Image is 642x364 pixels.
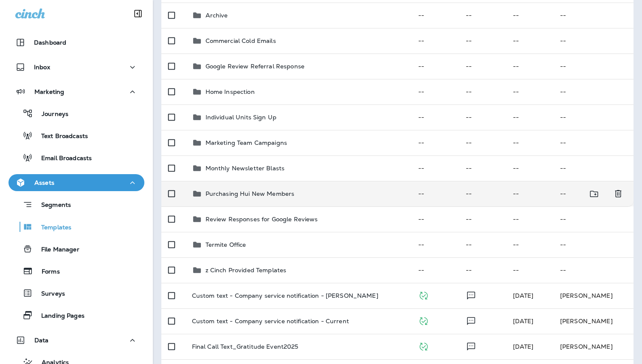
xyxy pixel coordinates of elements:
p: Segments [33,201,71,210]
button: Move to folder [586,185,603,203]
td: -- [553,155,634,181]
td: -- [459,130,506,155]
td: -- [553,130,634,155]
button: Inbox [8,59,144,76]
td: -- [459,232,506,257]
span: Frank Carreno [513,317,534,325]
p: File Manager [33,246,79,254]
p: Marketing [34,88,64,95]
td: -- [506,206,553,232]
p: Marketing Team Campaigns [206,139,287,146]
td: -- [459,3,506,28]
td: -- [553,206,634,232]
td: -- [506,257,553,283]
button: Templates [8,218,144,236]
span: Published [418,342,429,350]
td: -- [459,257,506,283]
td: -- [459,54,506,79]
p: Data [34,337,49,344]
td: -- [411,130,459,155]
button: Data [8,332,144,349]
td: -- [553,104,634,130]
p: Custom text - Company service notification - [PERSON_NAME] [192,292,378,299]
button: Delete [610,185,627,203]
p: Custom text - Company service notification - Current [192,318,349,324]
td: -- [553,28,634,54]
td: -- [411,206,459,232]
p: Review Responses for Google Reviews [206,216,318,223]
td: -- [411,257,459,283]
td: -- [411,104,459,130]
td: -- [411,232,459,257]
td: -- [411,155,459,181]
span: Text [466,316,476,324]
td: [PERSON_NAME] [553,334,634,359]
td: -- [506,181,553,206]
td: -- [506,130,553,155]
span: Published [418,291,429,299]
p: Dashboard [34,39,66,46]
span: Published [418,316,429,324]
td: -- [411,3,459,28]
td: -- [506,232,553,257]
td: -- [411,181,459,206]
td: -- [411,79,459,104]
p: Text Broadcasts [33,133,88,141]
button: Journeys [8,104,144,122]
button: Text Broadcasts [8,127,144,144]
p: Purchasing Hui New Members [206,190,295,197]
p: Assets [34,179,54,186]
p: z Cinch Provided Templates [206,267,287,274]
p: Surveys [33,290,65,298]
p: Inbox [34,64,50,71]
td: -- [459,104,506,130]
button: Landing Pages [8,306,144,324]
td: -- [411,54,459,79]
td: -- [506,3,553,28]
button: Surveys [8,284,144,302]
td: -- [459,79,506,104]
td: -- [553,79,634,104]
button: Email Broadcasts [8,149,144,166]
span: Text [466,342,476,350]
td: -- [553,54,634,79]
td: -- [506,79,553,104]
p: Templates [33,224,71,232]
button: Dashboard [8,34,144,51]
span: Jenesis Ellis [513,343,534,350]
span: Frank Carreno [513,292,534,299]
p: Home Inspection [206,88,255,95]
p: Email Broadcasts [33,155,92,163]
p: Landing Pages [33,312,84,320]
td: -- [411,28,459,54]
p: Monthly Newsletter Blasts [206,165,285,172]
td: -- [459,155,506,181]
button: Marketing [8,83,144,100]
p: Termite Office [206,241,246,248]
button: Collapse Sidebar [126,5,150,22]
td: -- [553,3,634,28]
button: Segments [8,195,144,214]
button: Forms [8,262,144,280]
button: File Manager [8,240,144,258]
p: Individual Units Sign Up [206,114,276,121]
p: Commercial Cold Emails [206,37,276,44]
td: -- [553,232,634,257]
td: -- [553,257,634,283]
td: -- [459,28,506,54]
td: -- [506,28,553,54]
p: Journeys [33,110,68,119]
td: -- [553,181,610,206]
p: Google Review Referral Response [206,63,304,70]
td: [PERSON_NAME] [553,308,634,334]
p: Archive [206,12,228,19]
td: -- [506,104,553,130]
button: Assets [8,174,144,191]
td: -- [506,54,553,79]
p: Final Call Text_Gratitude Event2025 [192,343,298,350]
td: -- [506,155,553,181]
span: Text [466,291,476,299]
td: -- [459,206,506,232]
p: Forms [33,268,60,276]
td: [PERSON_NAME] [553,283,634,308]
